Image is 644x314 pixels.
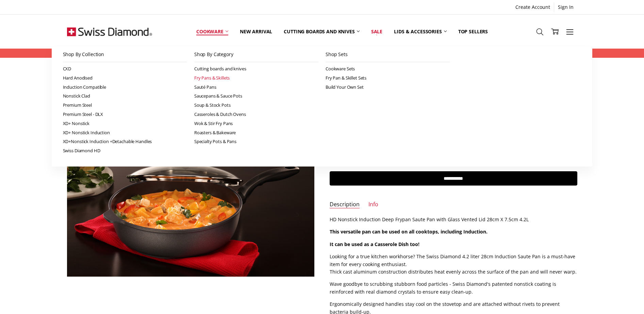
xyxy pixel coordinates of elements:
strong: This versatile pan can be used on all cooktops, including Induction. [330,228,488,235]
strong: It can be used as a Casserole Dish too! [330,241,419,247]
p: Looking for a true kitchen workhorse? The Swiss Diamond 4.2 liter 28cm Induction Saute Pan is a m... [330,253,577,276]
a: Sale [365,16,388,47]
a: Create Account [512,2,554,12]
a: Top Sellers [452,16,494,47]
a: Sign In [554,2,577,12]
a: Cutting boards and knives [278,16,365,47]
img: Free Shipping On Every Order [67,15,152,49]
a: New arrival [234,16,278,47]
a: Description [330,201,360,209]
a: Info [368,201,378,209]
p: HD Nonstick Induction Deep Frypan Saute Pan with Glass Vented Lid 28cm X 7.5cm 4.2L [330,216,577,223]
a: Lids & Accessories [388,16,452,47]
p: Wave goodbye to scrubbing stubborn food particles - Swiss Diamond's patented nonstick coating is ... [330,280,577,296]
a: Cookware [191,16,234,47]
